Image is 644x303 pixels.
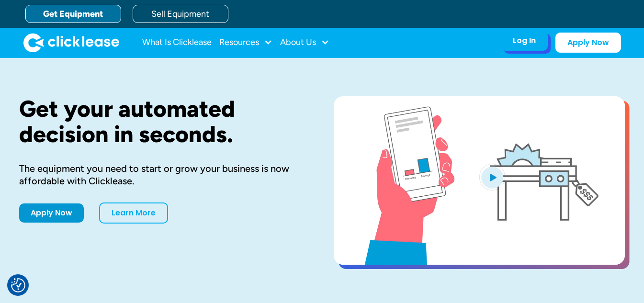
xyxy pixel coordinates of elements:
div: Log In [513,36,536,45]
h1: Get your automated decision in seconds. [19,96,303,147]
a: home [23,33,119,52]
a: Sell Equipment [133,5,228,23]
a: Apply Now [19,203,84,223]
a: Learn More [99,202,168,224]
img: Clicklease logo [23,33,119,52]
a: Apply Now [555,33,621,53]
a: open lightbox [334,96,625,265]
img: Revisit consent button [11,278,25,292]
button: Consent Preferences [11,278,25,292]
a: What Is Clicklease [142,33,212,52]
a: Get Equipment [25,5,121,23]
img: Blue play button logo on a light blue circular background [479,164,505,191]
div: About Us [280,33,329,52]
div: Resources [219,33,272,52]
div: The equipment you need to start or grow your business is now affordable with Clicklease. [19,162,303,187]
